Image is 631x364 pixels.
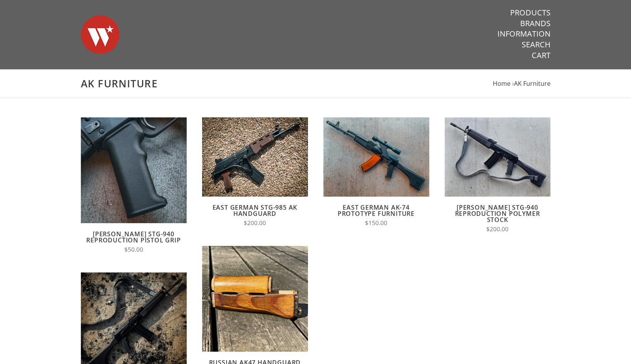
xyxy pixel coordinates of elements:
[510,8,551,18] a: Products
[244,219,266,227] span: $200.00
[497,29,551,39] a: Information
[213,203,298,218] a: East German STG-985 AK Handguard
[365,219,387,227] span: $150.00
[514,79,551,88] a: AK Furniture
[512,78,551,89] li: ›
[522,40,551,50] a: Search
[81,117,187,223] img: Wieger STG-940 Reproduction Pistol Grip
[202,246,308,352] img: Russian AK47 Handguard
[86,230,181,244] a: [PERSON_NAME] STG-940 Reproduction Pistol Grip
[455,203,540,224] a: [PERSON_NAME] STG-940 Reproduction Polymer Stock
[124,245,143,254] span: $50.00
[81,8,119,62] img: Warsaw Wood Co.
[486,225,509,233] span: $200.00
[323,117,429,197] img: East German AK-74 Prototype Furniture
[520,18,551,28] a: Brands
[338,203,415,218] a: East German AK-74 Prototype Furniture
[493,79,510,88] a: Home
[445,117,551,197] img: Wieger STG-940 Reproduction Polymer Stock
[532,50,551,60] a: Cart
[81,77,551,90] h1: AK Furniture
[202,117,308,197] img: East German STG-985 AK Handguard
